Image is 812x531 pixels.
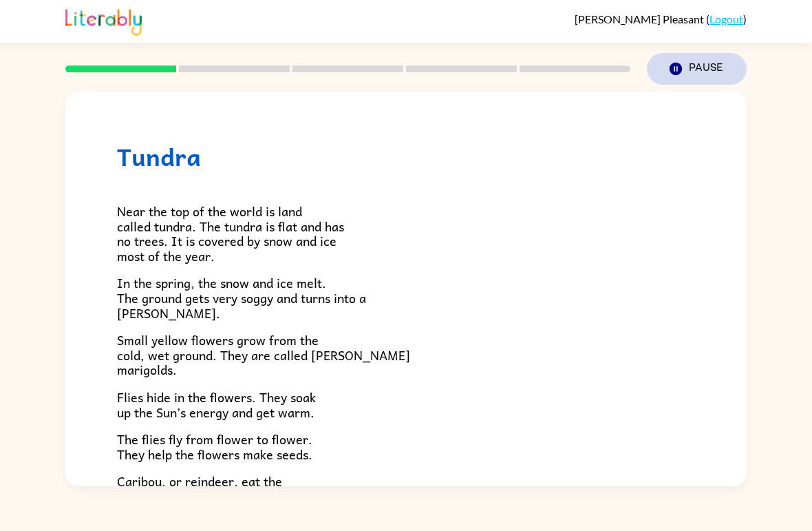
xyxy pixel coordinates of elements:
div: ( ) [575,12,747,25]
span: The flies fly from flower to flower. They help the flowers make seeds. [117,429,312,464]
span: In the spring, the snow and ice melt. The ground gets very soggy and turns into a [PERSON_NAME]. [117,273,366,322]
h1: Tundra [117,143,695,171]
span: Flies hide in the flowers. They soak up the Sun’s energy and get warm. [117,387,316,422]
a: Logout [709,12,743,25]
img: Literably [65,6,142,36]
span: Near the top of the world is land called tundra. The tundra is flat and has no trees. It is cover... [117,201,344,266]
button: Pause [647,53,747,85]
span: [PERSON_NAME] Pleasant [575,12,706,25]
span: Small yellow flowers grow from the cold, wet ground. They are called [PERSON_NAME] marigolds. [117,330,410,379]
